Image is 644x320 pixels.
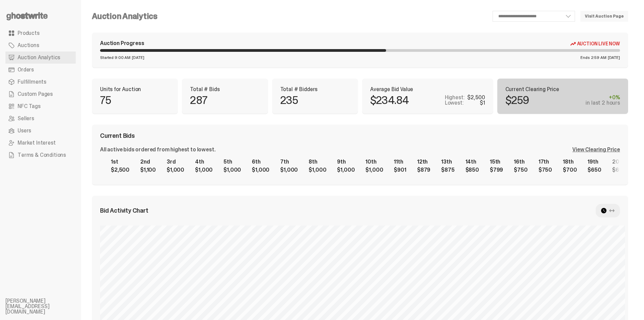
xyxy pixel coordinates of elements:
[580,56,606,60] span: Ends 2:59 AM
[100,56,130,60] span: Started 9:00 AM
[466,167,479,173] div: $850
[586,95,620,100] div: +0%
[514,159,527,165] div: 16th
[394,167,406,173] div: $901
[5,149,76,161] a: Terms & Conditions
[167,167,184,173] div: $1,000
[5,112,76,125] a: Sellers
[588,167,601,173] div: $650
[577,41,620,46] span: Auction Live Now
[612,159,626,165] div: 20th
[100,208,148,214] span: Bid Activity Chart
[195,167,213,173] div: $1,000
[445,100,464,106] p: Lowest:
[18,30,40,36] span: Products
[92,12,158,20] h4: Auction Analytics
[100,41,144,46] div: Auction Progress
[563,167,577,173] div: $700
[467,95,485,100] div: $2,500
[223,167,241,173] div: $1,000
[18,104,41,109] span: NFC Tags
[588,159,601,165] div: 19th
[370,87,485,92] p: Average Bid Value
[365,159,383,165] div: 10th
[18,55,60,60] span: Auction Analytics
[5,88,76,100] a: Custom Pages
[441,159,454,165] div: 13th
[337,167,355,173] div: $1,000
[466,159,479,165] div: 14th
[100,87,170,92] p: Units for Auction
[586,100,620,106] div: in last 2 hours
[280,159,298,165] div: 7th
[370,95,409,106] p: $234.84
[18,67,34,72] span: Orders
[111,159,129,165] div: 1st
[445,95,465,100] p: Highest:
[5,64,76,76] a: Orders
[612,167,626,173] div: $650
[505,95,529,106] p: $259
[280,87,350,92] p: Total # Bidders
[167,159,184,165] div: 3rd
[280,95,298,106] p: 235
[280,167,298,173] div: $1,000
[100,95,111,106] p: 75
[252,167,269,173] div: $1,000
[190,95,207,106] p: 287
[18,128,31,133] span: Users
[365,167,383,173] div: $1,000
[111,167,129,173] div: $2,500
[252,159,269,165] div: 6th
[223,159,241,165] div: 5th
[337,159,355,165] div: 9th
[5,137,76,149] a: Market Interest
[490,159,503,165] div: 15th
[539,167,552,173] div: $750
[18,91,53,97] span: Custom Pages
[5,298,87,315] li: [PERSON_NAME][EMAIL_ADDRESS][DOMAIN_NAME]
[100,147,215,152] div: All active bids ordered from highest to lowest.
[490,167,503,173] div: $799
[140,159,156,165] div: 2nd
[5,39,76,51] a: Auctions
[5,27,76,39] a: Products
[514,167,527,173] div: $750
[140,167,156,173] div: $1,100
[505,87,620,92] p: Current Clearing Price
[539,159,552,165] div: 17th
[18,43,39,48] span: Auctions
[417,167,430,173] div: $879
[18,79,46,85] span: Fulfillments
[195,159,213,165] div: 4th
[309,167,326,173] div: $1,000
[563,159,577,165] div: 18th
[394,159,406,165] div: 11th
[5,125,76,137] a: Users
[480,100,485,106] div: $1
[608,56,620,60] span: [DATE]
[572,147,620,152] div: View Clearing Price
[5,100,76,112] a: NFC Tags
[100,133,135,139] span: Current Bids
[18,116,34,121] span: Sellers
[441,167,454,173] div: $875
[580,11,628,22] a: Visit Auction Page
[18,152,66,158] span: Terms & Conditions
[132,56,144,60] span: [DATE]
[190,87,260,92] p: Total # Bids
[18,140,56,146] span: Market Interest
[5,51,76,64] a: Auction Analytics
[417,159,430,165] div: 12th
[5,76,76,88] a: Fulfillments
[309,159,326,165] div: 8th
